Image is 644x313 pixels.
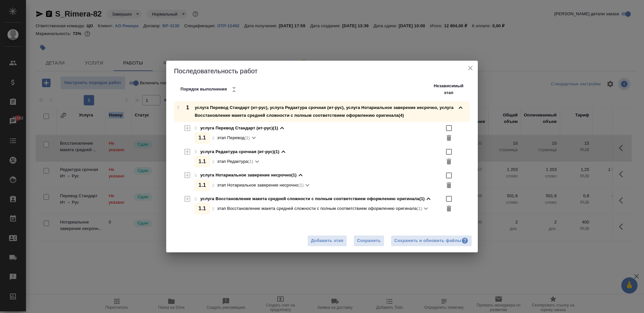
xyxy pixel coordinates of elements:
[229,84,240,95] button: Свернуть все услуги
[217,158,261,165] div: (1)
[183,195,191,203] button: Выделить в отдельный этап
[184,104,192,119] p: 1
[184,104,464,119] div: услуга Перевод Стандарт (ит-рус), услуга Редактура срочная (ит-рус), услуга Нотариальное заверени...
[307,235,347,247] button: Добавить этап
[194,179,210,191] div: 1 . 1
[194,132,210,144] div: 1 . 1
[353,235,384,247] button: Сохранить
[174,66,470,96] h2: Последовательность работ
[311,237,343,245] span: Добавить этап
[200,124,286,132] div: услуга Перевод Стандарт (ит-рус) (1)
[217,181,298,189] p: этап Нотариальное заверение несрочно
[217,205,430,212] div: (1)
[194,156,210,167] div: 1 . 1
[183,148,191,156] button: Выделить в отдельный этап
[357,237,381,245] span: Сохранить
[217,158,248,165] p: этап Редактура
[391,235,472,247] button: Сохранить и обновить файлы
[394,237,468,245] div: Сохранить и обновить файлы
[217,134,258,142] div: (1)
[217,205,417,212] p: этап Восстановление макета средней сложности с полным соответствием оформлению оригинала
[200,148,287,156] div: услуга Редактура срочная (ит-рус) (1)
[183,171,191,179] button: Выделить в отдельный этап
[434,83,464,96] p: Независимый этап
[200,171,304,179] div: услуга Нотариальное заверение несрочно (1)
[180,86,227,93] p: Порядок выполнения
[200,195,432,203] div: услуга Восстановление макета средней сложности с полным соответствием оформлению оригинала (1)
[183,124,191,132] button: Выделить в отдельный этап
[194,203,210,214] div: 1 . 1
[217,181,312,189] div: (1)
[217,134,244,142] p: этап Перевод
[465,63,475,73] button: close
